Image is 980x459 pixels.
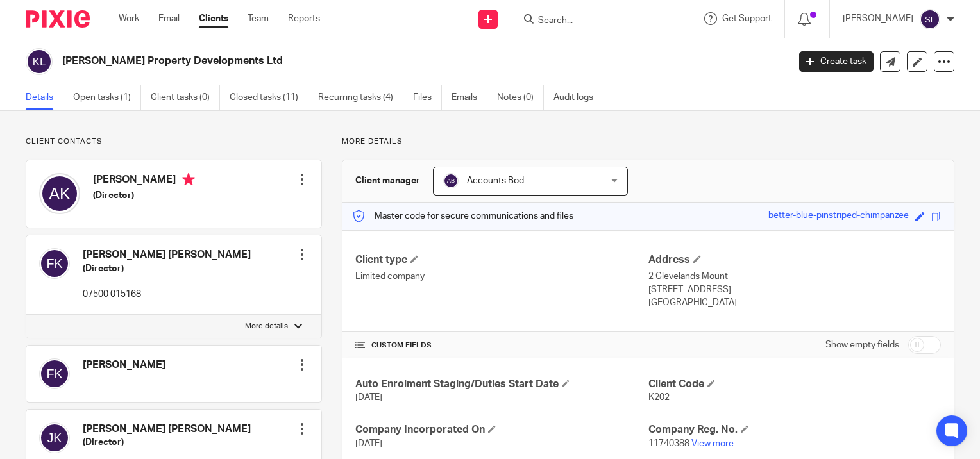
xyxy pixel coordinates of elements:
[93,173,195,189] h4: [PERSON_NAME]
[199,12,228,25] a: Clients
[151,85,220,110] a: Client tasks (0)
[355,270,648,283] p: Limited company
[39,422,70,453] img: svg%3E
[83,248,251,262] h4: [PERSON_NAME] [PERSON_NAME]
[722,14,772,23] span: Get Support
[93,189,195,202] h5: (Director)
[497,85,544,110] a: Notes (0)
[467,176,524,185] span: Accounts Bod
[537,15,652,27] input: Search
[26,85,63,110] a: Details
[648,270,941,283] p: 2 Clevelands Mount
[119,12,139,25] a: Work
[158,12,180,25] a: Email
[648,296,941,309] p: [GEOGRAPHIC_DATA]
[413,85,442,110] a: Files
[83,358,165,372] h4: [PERSON_NAME]
[62,54,636,68] h2: [PERSON_NAME] Property Developments Ltd
[691,439,734,448] a: View more
[452,85,487,110] a: Emails
[288,12,320,25] a: Reports
[648,439,689,448] span: 11740388
[355,423,648,437] h4: Company Incorporated On
[648,253,941,267] h4: Address
[26,137,322,147] p: Client contacts
[83,422,251,436] h4: [PERSON_NAME] [PERSON_NAME]
[342,137,954,147] p: More details
[83,262,251,275] h5: (Director)
[768,209,909,224] div: better-blue-pinstriped-chimpanzee
[355,174,420,187] h3: Client manager
[843,12,913,25] p: [PERSON_NAME]
[26,48,53,75] img: svg%3E
[355,393,382,402] span: [DATE]
[443,173,459,188] img: svg%3E
[355,439,382,448] span: [DATE]
[352,210,573,222] p: Master code for secure communications and files
[230,85,308,110] a: Closed tasks (11)
[799,51,874,72] a: Create task
[39,173,80,214] img: svg%3E
[318,85,403,110] a: Recurring tasks (4)
[648,423,941,437] h4: Company Reg. No.
[182,173,195,186] i: Primary
[825,338,899,351] label: Show empty fields
[355,253,648,267] h4: Client type
[553,85,603,110] a: Audit logs
[920,9,940,29] img: svg%3E
[39,248,70,279] img: svg%3E
[39,358,70,389] img: svg%3E
[648,393,670,402] span: K202
[355,378,648,391] h4: Auto Enrolment Staging/Duties Start Date
[248,12,269,25] a: Team
[648,283,941,296] p: [STREET_ADDRESS]
[73,85,141,110] a: Open tasks (1)
[245,321,288,331] p: More details
[355,340,648,351] h4: CUSTOM FIELDS
[83,288,251,301] p: 07500 015168
[648,378,941,391] h4: Client Code
[26,10,90,28] img: Pixie
[83,436,251,449] h5: (Director)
